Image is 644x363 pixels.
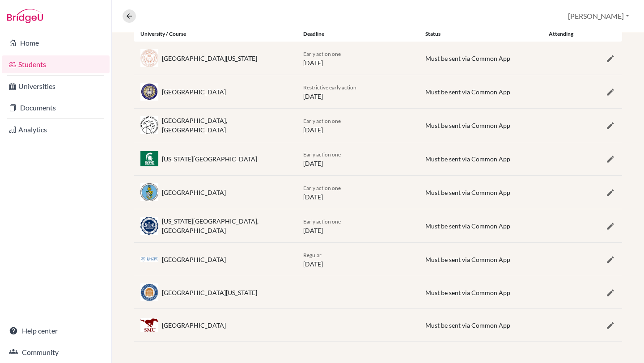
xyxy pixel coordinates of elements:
img: us_psu_5q2awepp.jpeg [140,217,158,234]
a: Home [2,34,110,52]
div: Attending [541,30,581,38]
img: Bridge-U [7,9,43,23]
a: Students [2,55,110,73]
span: Early action one [303,151,341,158]
span: Must be sent via Common App [425,256,510,263]
span: Early action one [303,118,341,124]
div: [GEOGRAPHIC_DATA][US_STATE] [162,54,257,63]
img: us_vir_qaxqzhv_.jpeg [140,283,158,301]
img: us_emo_p5u5f971.jpeg [140,257,158,262]
div: [DATE] [297,116,419,135]
div: [GEOGRAPHIC_DATA] [162,87,226,97]
div: University / Course [134,30,297,38]
div: [GEOGRAPHIC_DATA] [162,188,226,197]
div: [DATE] [297,149,419,168]
span: Early action one [303,51,341,57]
a: Documents [2,99,110,117]
div: [DATE] [297,216,419,235]
div: Deadline [297,30,419,38]
a: Community [2,343,110,361]
div: [GEOGRAPHIC_DATA][US_STATE] [162,288,257,297]
span: Must be sent via Common App [425,321,510,329]
button: [PERSON_NAME] [564,8,633,25]
a: Universities [2,77,110,95]
a: Help center [2,322,110,340]
a: Analytics [2,121,110,139]
span: Must be sent via Common App [425,155,510,163]
div: [GEOGRAPHIC_DATA] [162,321,226,330]
img: us_miam_tur8b0id.jpeg [140,183,158,201]
div: [DATE] [297,250,419,269]
div: [GEOGRAPHIC_DATA], [GEOGRAPHIC_DATA] [162,116,290,135]
img: us_ute_22qk9dqw.jpeg [140,49,158,67]
span: Must be sent via Common App [425,222,510,230]
img: us_nd_lxi3a0au.jpeg [140,83,158,101]
img: us_msu_ktofmbki.jpeg [140,151,158,166]
span: Early action one [303,185,341,191]
img: us_smu_5h5vylsb.jpeg [140,318,158,332]
div: [US_STATE][GEOGRAPHIC_DATA], [GEOGRAPHIC_DATA] [162,216,290,235]
div: [DATE] [297,49,419,68]
span: Early action one [303,218,341,225]
span: Must be sent via Common App [425,289,510,296]
div: Status [419,30,541,38]
span: Must be sent via Common App [425,88,510,96]
span: Regular [303,252,322,258]
span: Must be sent via Common App [425,55,510,62]
div: [US_STATE][GEOGRAPHIC_DATA] [162,154,257,164]
span: Restrictive early action [303,84,356,91]
div: [DATE] [297,82,419,101]
div: [GEOGRAPHIC_DATA] [162,255,226,264]
span: Must be sent via Common App [425,122,510,129]
img: us_purd_to3ajwzr.jpeg [140,116,158,134]
div: [DATE] [297,183,419,202]
span: Must be sent via Common App [425,189,510,196]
